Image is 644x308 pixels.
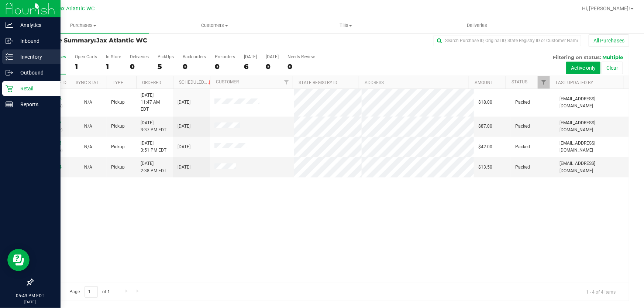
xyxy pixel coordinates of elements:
div: Back-orders [183,54,206,59]
input: Search Purchase ID, Original ID, State Registry ID or Customer Name... [434,35,581,46]
button: N/A [84,99,92,106]
span: [EMAIL_ADDRESS][DOMAIN_NAME] [559,120,624,134]
span: Pickup [111,143,125,150]
p: Inventory [13,52,57,61]
a: Tills [280,18,411,33]
iframe: Resource center [7,249,30,271]
span: [EMAIL_ADDRESS][DOMAIN_NAME] [559,140,624,154]
a: Amount [475,80,493,85]
div: 6 [244,62,257,71]
div: PickUps [158,54,174,59]
a: Deliveries [411,18,543,33]
a: Filter [538,76,550,89]
a: Type [113,80,123,85]
span: Multiple [602,54,623,60]
span: Not Applicable [84,165,92,170]
input: 1 [85,286,98,298]
div: 5 [158,62,174,71]
div: 0 [183,62,206,71]
span: [DATE] [178,143,190,150]
th: Address [359,76,469,89]
a: Status [512,79,527,84]
a: State Registry ID [299,80,337,85]
div: Pre-orders [215,54,235,59]
button: N/A [84,143,92,150]
span: Not Applicable [84,144,92,149]
a: Sync Status [76,80,104,85]
span: Jax Atlantic WC [56,6,94,12]
span: Packed [515,99,530,106]
div: 1 [106,62,121,71]
button: N/A [84,123,92,130]
div: 0 [266,62,279,71]
p: Analytics [13,21,57,30]
p: Outbound [13,68,57,77]
inline-svg: Reports [6,101,13,108]
span: Packed [515,123,530,130]
span: [DATE] [178,123,190,130]
div: 0 [287,62,315,71]
inline-svg: Inventory [6,53,13,60]
a: Customer [216,79,239,84]
span: $13.50 [478,164,492,171]
div: [DATE] [244,54,257,59]
span: [DATE] [178,164,190,171]
span: Pickup [111,99,125,106]
p: Inbound [13,37,57,45]
span: [DATE] [178,99,190,106]
a: Customers [149,18,280,33]
span: Page of 1 [63,286,116,298]
span: Pickup [111,164,125,171]
p: 05:43 PM EDT [3,293,57,299]
a: Ordered [142,80,161,85]
span: $42.00 [478,143,492,150]
span: $18.00 [478,99,492,106]
span: Tills [280,22,411,29]
span: Jax Atlantic WC [96,37,147,44]
inline-svg: Retail [6,85,13,92]
span: [EMAIL_ADDRESS][DOMAIN_NAME] [559,96,624,110]
span: Packed [515,143,530,150]
span: Packed [515,164,530,171]
inline-svg: Analytics [6,21,13,29]
button: N/A [84,164,92,171]
span: [DATE] 3:51 PM EDT [141,140,166,154]
inline-svg: Outbound [6,69,13,76]
span: 1 - 4 of 4 items [580,286,621,297]
a: Purchases [18,18,149,33]
a: Scheduled [179,80,213,85]
span: [DATE] 2:38 PM EDT [141,160,166,174]
span: Not Applicable [84,124,92,129]
div: 0 [130,62,149,71]
div: [DATE] [266,54,279,59]
span: [EMAIL_ADDRESS][DOMAIN_NAME] [559,160,624,174]
span: Hi, [PERSON_NAME]! [582,6,630,11]
span: Pickup [111,123,125,130]
button: Active only [566,62,600,74]
a: Last Updated By [556,80,593,85]
div: In Store [106,54,121,59]
span: Purchases [18,22,149,29]
inline-svg: Inbound [6,37,13,45]
span: Filtering on status: [553,54,601,60]
a: Filter [280,76,293,89]
span: [DATE] 11:47 AM EDT [141,92,169,113]
p: Retail [13,84,57,93]
h3: Purchase Summary: [32,37,231,44]
span: Deliveries [457,22,497,29]
div: Deliveries [130,54,149,59]
span: [DATE] 3:37 PM EDT [141,120,166,134]
p: Reports [13,100,57,109]
button: All Purchases [589,34,629,47]
div: Open Carts [75,54,97,59]
div: Needs Review [287,54,315,59]
span: $87.00 [478,123,492,130]
div: 1 [75,62,97,71]
span: Customers [149,22,280,29]
button: Clear [602,62,623,74]
span: Not Applicable [84,100,92,105]
p: [DATE] [3,299,57,305]
div: 0 [215,62,235,71]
